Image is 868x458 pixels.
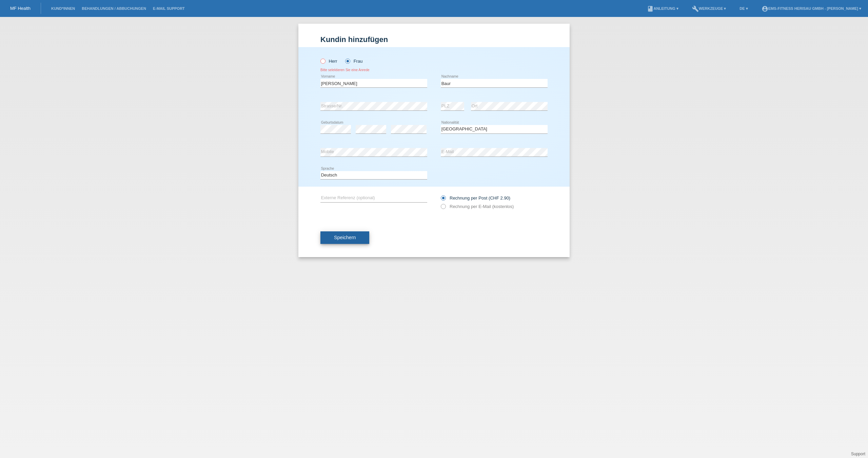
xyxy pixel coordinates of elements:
[334,235,356,240] span: Speichern
[320,59,337,64] label: Herr
[78,6,150,11] a: Behandlungen / Abbuchungen
[647,5,654,12] i: book
[320,35,548,44] h1: Kundin hinzufügen
[644,6,682,11] a: bookAnleitung ▾
[692,5,699,12] i: build
[48,6,78,11] a: Kund*innen
[320,231,369,244] button: Speichern
[441,195,510,201] label: Rechnung per Post (CHF 2.90)
[150,6,188,11] a: E-Mail Support
[320,68,427,72] div: Bitte selektieren Sie eine Anrede
[758,6,865,11] a: account_circleEMS-Fitness Herisau GmbH - [PERSON_NAME] ▾
[10,6,31,11] a: MF Health
[345,59,350,63] input: Frau
[689,6,730,11] a: buildWerkzeuge ▾
[345,59,362,64] label: Frau
[736,6,751,11] a: DE ▾
[851,452,865,456] a: Support
[320,59,325,63] input: Herr
[441,204,514,209] label: Rechnung per E-Mail (kostenlos)
[441,204,445,212] input: Rechnung per E-Mail (kostenlos)
[441,195,445,204] input: Rechnung per Post (CHF 2.90)
[762,5,768,12] i: account_circle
